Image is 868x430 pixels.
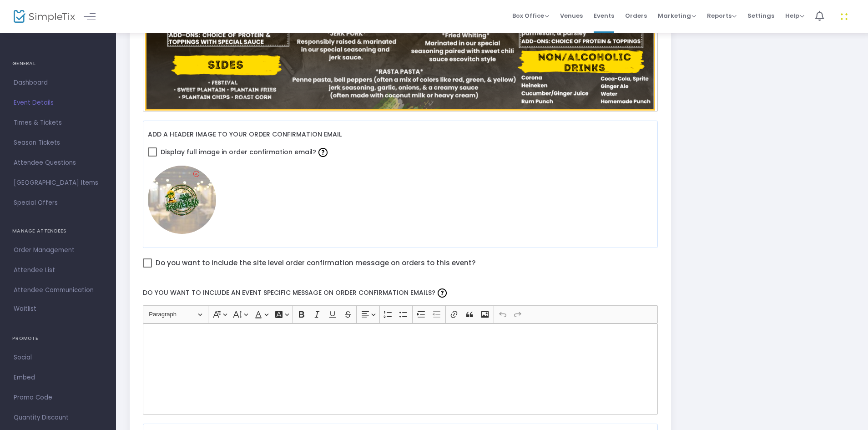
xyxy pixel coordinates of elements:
h4: PROMOTE [12,329,104,348]
div: Editor toolbar [143,305,658,324]
label: Do you want to include an event specific message on order confirmation emails? [138,281,662,305]
div: Rich Text Editor, main [143,20,658,111]
span: Promo Code [14,392,102,404]
span: Attendee Questions [14,157,102,169]
span: Times & Tickets [14,117,102,129]
span: Waitlist [14,304,36,314]
span: Event Details [14,97,102,109]
span: Marketing [658,11,696,20]
button: Paragraph [145,307,206,321]
h4: GENERAL [12,55,104,73]
span: Attendee Communication [14,284,102,296]
span: Quantity Discount [14,412,102,424]
div: Rich Text Editor, main [143,324,658,415]
span: Order Management [14,244,102,256]
span: Reports [707,11,737,20]
img: question-mark [438,288,447,298]
span: Paragraph [149,309,196,320]
span: Orders [625,4,647,27]
span: Social [14,352,102,364]
span: [GEOGRAPHIC_DATA] Items [14,177,102,189]
span: Settings [747,4,774,27]
span: Display full image in order confirmation email? [161,144,330,160]
span: Dashboard [14,77,102,89]
span: Attendee List [14,264,102,276]
label: Add a header image to your order confirmation email [148,126,342,144]
span: Box Office [512,11,549,20]
span: Events [594,4,614,27]
span: Embed [14,372,102,384]
span: Help [785,11,804,20]
span: Venues [560,4,583,27]
span: Season Tickets [14,137,102,149]
span: Do you want to include the site level order confirmation message on orders to this event? [156,257,475,269]
h4: MANAGE ATTENDEES [12,222,104,240]
span: Special Offers [14,197,102,209]
img: question-mark [318,148,328,157]
img: FinalLogomockup.jpg [148,166,216,234]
